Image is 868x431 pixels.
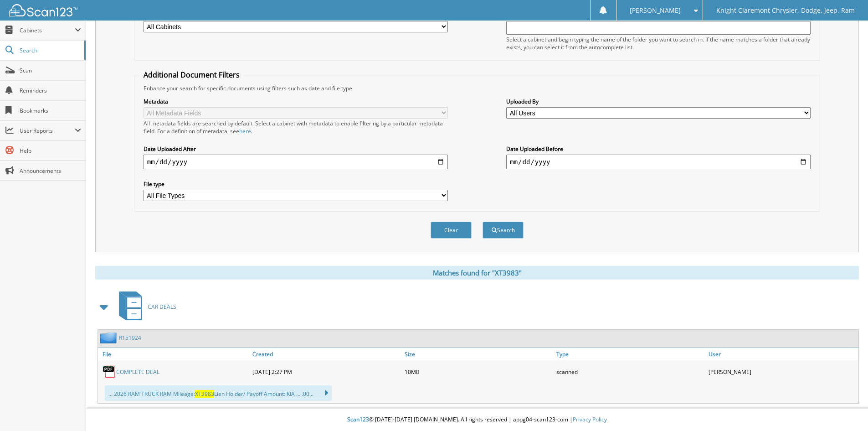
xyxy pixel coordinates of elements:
span: CAR DEALS [148,303,176,311]
div: [DATE] 2:27 PM [250,363,402,381]
img: PDF.png [103,365,116,379]
span: Scan123 [347,415,369,423]
label: Uploaded By [506,98,811,105]
button: Search [483,222,524,239]
div: ... 2026 RAM TRUCK RAM Mileage: Lien Holder/ Payoff Amount: KIA ... .00... [105,385,332,401]
a: Type [554,348,706,360]
div: [PERSON_NAME] [706,363,858,381]
a: Created [250,348,402,360]
a: User [706,348,858,360]
a: COMPLETE DEAL [116,368,159,376]
input: end [506,155,811,169]
div: All metadata fields are searched by default. Select a cabinet with metadata to enable filtering b... [144,119,448,135]
input: start [144,155,448,169]
a: Privacy Policy [573,415,607,423]
span: Scan [20,67,81,74]
a: CAR DEALS [113,289,176,325]
div: 10MB [402,363,555,381]
a: Size [402,348,555,360]
a: R151924 [119,334,141,342]
span: Search [20,47,80,54]
label: Metadata [144,98,448,105]
span: Cabinets [20,26,75,34]
label: File type [144,180,448,188]
button: Clear [431,222,472,239]
label: Date Uploaded After [144,145,448,153]
a: here [239,127,251,135]
div: © [DATE]-[DATE] [DOMAIN_NAME]. All rights reserved | appg04-scan123-com | [86,409,868,431]
span: Bookmarks [20,107,81,114]
legend: Additional Document Filters [139,70,244,80]
div: scanned [554,363,706,381]
span: Reminders [20,87,81,94]
img: scan123-logo-white.svg [9,4,77,16]
span: XT3983 [195,390,214,398]
div: Enhance your search for specific documents using filters such as date and file type. [139,84,815,92]
div: Matches found for "XT3983" [95,266,859,280]
iframe: Chat Widget [822,387,868,431]
span: [PERSON_NAME] [630,8,681,13]
div: Select a cabinet and begin typing the name of the folder you want to search in. If the name match... [506,36,811,51]
span: Help [20,147,81,155]
span: User Reports [20,127,75,135]
label: Date Uploaded Before [506,145,811,153]
span: Knight Claremont Chrysler, Dodge, Jeep, Ram [716,8,855,13]
a: File [98,348,250,360]
img: folder2.png [100,332,119,343]
span: Announcements [20,167,81,175]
